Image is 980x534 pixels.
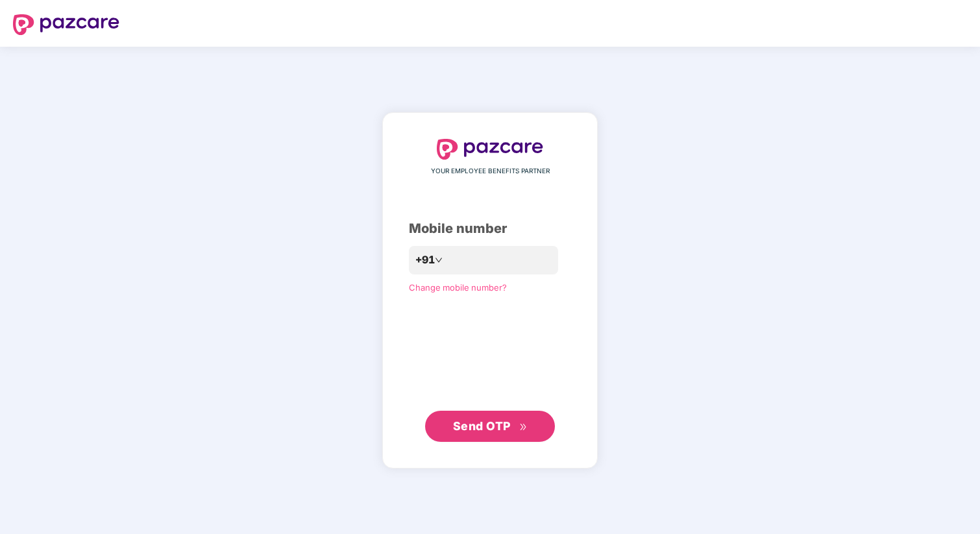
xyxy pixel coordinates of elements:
[425,411,555,442] button: Send OTPdouble-right
[437,139,543,160] img: logo
[453,419,511,433] span: Send OTP
[13,14,119,35] img: logo
[409,219,571,239] div: Mobile number
[431,166,550,176] span: YOUR EMPLOYEE BENEFITS PARTNER
[415,252,435,268] span: +91
[519,423,528,431] span: double-right
[409,282,507,293] a: Change mobile number?
[435,256,443,264] span: down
